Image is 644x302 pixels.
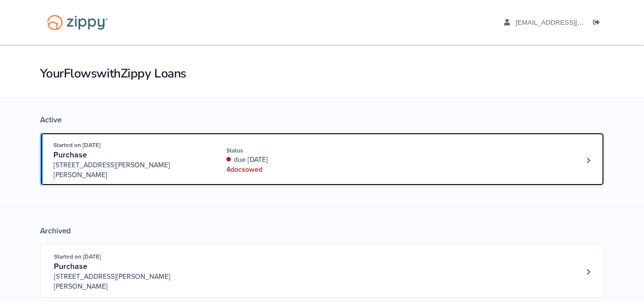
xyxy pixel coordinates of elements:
span: andcook84@outlook.com [515,19,629,26]
a: Open loan 3844698 [40,244,604,298]
a: edit profile [504,19,629,29]
img: Logo [41,10,114,35]
span: [STREET_ADDRESS][PERSON_NAME][PERSON_NAME] [54,272,205,292]
a: Open loan 4201219 [40,132,604,186]
div: due [DATE] [226,155,358,165]
div: Archived [40,226,604,236]
div: Status [226,146,358,155]
a: Log out [593,19,604,29]
span: Started on [DATE] [54,253,101,260]
span: Purchase [54,262,87,271]
div: Active [40,115,604,125]
span: Purchase [53,150,87,160]
h1: Your Flows with Zippy Loans [40,65,604,82]
a: Loan number 3844698 [581,264,596,279]
div: 4 doc s owed [226,165,358,175]
a: Loan number 4201219 [581,153,596,168]
span: Started on [DATE] [53,142,100,149]
span: [STREET_ADDRESS][PERSON_NAME][PERSON_NAME] [53,160,204,180]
